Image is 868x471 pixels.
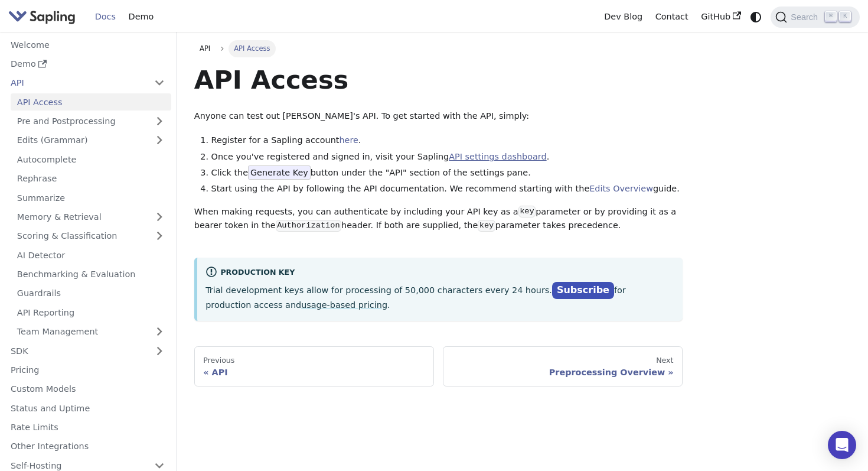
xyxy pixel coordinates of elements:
[203,356,425,365] div: Previous
[11,93,171,111] a: API Access
[452,356,674,365] div: Next
[694,8,747,26] a: GitHub
[4,74,148,92] a: API
[4,342,148,359] a: SDK
[598,8,648,26] a: Dev Blog
[11,170,171,187] a: Rephrase
[194,40,216,57] a: API
[748,8,765,25] button: Switch between dark and light mode (currently system mode)
[203,367,425,378] div: API
[4,381,171,398] a: Custom Models
[89,8,122,26] a: Docs
[11,189,171,206] a: Summarize
[828,431,856,459] div: Open Intercom Messenger
[11,304,171,321] a: API Reporting
[276,220,341,232] code: Authorization
[518,206,536,217] code: key
[148,74,171,92] button: Collapse sidebar category 'API'
[449,152,546,161] a: API settings dashboard
[205,282,674,312] p: Trial development keys allow for processing of 50,000 characters every 24 hours. for production a...
[194,40,683,57] nav: Breadcrumbs
[211,134,683,148] li: Register for a Sapling account .
[4,419,171,436] a: Rate Limits
[11,246,171,264] a: AI Detector
[11,132,171,149] a: Edits (Grammar)
[825,11,837,22] kbd: ⌘
[194,346,434,386] a: PreviousAPI
[11,266,171,283] a: Benchmarking & Evaluation
[339,135,358,145] a: here
[839,11,851,22] kbd: K
[649,8,695,26] a: Contact
[194,64,683,96] h1: API Access
[8,8,80,25] a: Sapling.ai
[4,36,171,53] a: Welcome
[8,8,76,25] img: Sapling.ai
[194,346,683,386] nav: Docs pages
[194,109,683,124] p: Anyone can test out [PERSON_NAME]'s API. To get started with the API, simply:
[11,285,171,302] a: Guardrails
[771,7,859,28] button: Search (Command+K)
[211,166,683,180] li: Click the button under the "API" section of the settings pane.
[4,438,171,455] a: Other Integrations
[452,367,674,378] div: Preprocessing Overview
[443,346,683,386] a: NextPreprocessing Overview
[11,113,171,130] a: Pre and Postprocessing
[589,184,653,193] a: Edits Overview
[4,56,171,73] a: Demo
[211,150,683,164] li: Once you've registered and signed in, visit your Sapling .
[211,182,683,196] li: Start using the API by following the API documentation. We recommend starting with the guide.
[787,12,825,22] span: Search
[194,205,683,233] p: When making requests, you can authenticate by including your API key as a parameter or by providi...
[552,282,614,299] a: Subscribe
[248,165,311,180] span: Generate Key
[11,323,171,340] a: Team Management
[148,342,171,359] button: Expand sidebar category 'SDK'
[478,220,495,232] code: key
[229,40,276,57] span: API Access
[4,362,171,379] a: Pricing
[122,8,160,26] a: Demo
[11,228,171,245] a: Scoring & Classification
[4,399,171,417] a: Status and Uptime
[11,151,171,168] a: Autocomplete
[205,266,674,280] div: Production Key
[11,209,171,226] a: Memory & Retrieval
[301,300,387,310] a: usage-based pricing
[200,44,210,53] span: API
